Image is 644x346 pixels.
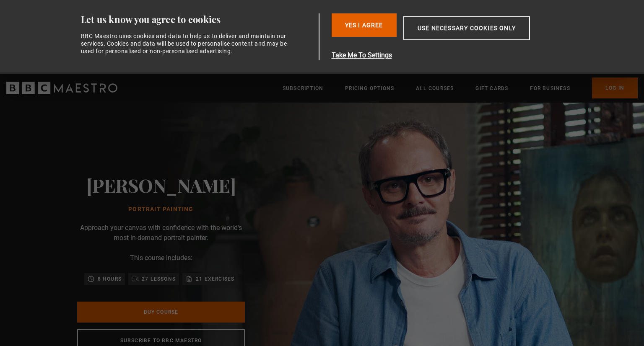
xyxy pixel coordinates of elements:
[530,84,570,93] a: For business
[416,84,454,93] a: All Courses
[6,82,117,94] svg: BBC Maestro
[283,77,638,98] nav: Primary
[98,275,122,283] p: 8 hours
[475,84,508,93] a: Gift Cards
[86,206,236,213] h1: Portrait Painting
[332,13,397,37] button: Yes I Agree
[81,13,316,26] div: Let us know you agree to cookies
[86,174,236,196] h2: [PERSON_NAME]
[345,84,394,93] a: Pricing Options
[81,32,292,55] div: BBC Maestro uses cookies and data to help us to deliver and maintain our services. Cookies and da...
[332,50,570,60] button: Take Me To Settings
[403,16,530,40] button: Use necessary cookies only
[283,84,323,93] a: Subscription
[592,77,638,98] a: Log In
[142,275,176,283] p: 27 lessons
[77,223,245,243] p: Approach your canvas with confidence with the world's most in-demand portrait painter.
[196,275,234,283] p: 21 exercises
[130,253,192,263] p: This course includes:
[77,302,245,323] a: Buy Course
